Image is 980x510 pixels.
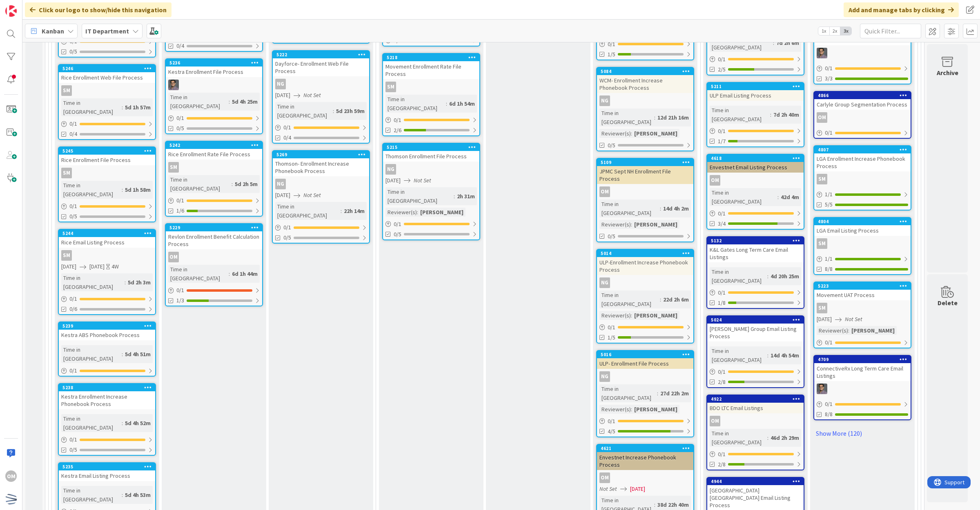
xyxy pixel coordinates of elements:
img: CS [168,80,179,90]
div: Time in [GEOGRAPHIC_DATA] [710,106,770,124]
div: 0/1 [59,119,155,129]
div: 4922 [707,395,804,403]
div: 5236Kestra Enrollment File Process [166,59,262,77]
div: 1/1 [814,254,911,264]
span: 0/5 [69,212,77,221]
div: SM [817,238,827,249]
div: 7d 2h 6m [774,38,801,47]
div: SM [814,174,911,184]
div: 6d 1h 44m [230,269,260,278]
div: 0/1 [59,366,155,376]
span: 1/3 [176,296,184,305]
div: 4804 [814,218,911,225]
div: 5024[PERSON_NAME] Group Email Listing Process [707,316,804,341]
div: 22d 2h 6m [661,295,691,304]
div: 5014 [601,251,693,256]
div: 0/1 [814,63,911,73]
span: 5/5 [825,200,833,209]
div: 5d 2h 3m [126,278,153,287]
div: SM [383,82,479,92]
div: 4621 [597,445,693,452]
div: NG [383,164,479,175]
div: 4807 [818,147,911,153]
div: Thomson- Enrollment Increase Phonebook Process [273,158,369,176]
div: 5084 [597,68,693,75]
span: 0 / 1 [176,286,184,295]
div: Time in [GEOGRAPHIC_DATA] [710,188,777,206]
span: : [660,295,661,304]
img: CS [817,48,827,58]
span: 0 / 1 [176,114,184,122]
div: 14d 4h 2m [661,204,691,213]
div: ULP-Enrollment Increase Phonebook Process [597,257,693,275]
div: Time in [GEOGRAPHIC_DATA] [599,200,660,217]
div: 4618 [711,155,804,161]
input: Quick Filter... [860,24,921,38]
div: 5084 [601,69,693,74]
span: 0 / 1 [176,196,184,205]
span: : [125,278,126,287]
span: 0/5 [608,141,615,150]
div: 5d 1h 58m [123,185,153,194]
div: Carlyle Group Segmentation Process [814,99,911,110]
div: 5239 [62,323,155,329]
div: 5244 [59,230,155,237]
span: 0 / 1 [608,323,615,332]
div: 0/1 [814,337,911,348]
span: 0 / 1 [608,40,615,49]
div: 5109JPMC Sept NH Enrollment File Process [597,159,693,184]
div: Time in [GEOGRAPHIC_DATA] [385,187,454,205]
div: 5211 [707,83,804,90]
div: Revlon Enrollment Benefit Calculation Process [166,231,262,249]
span: 1 / 1 [825,255,833,263]
div: 5229 [166,224,262,231]
span: 0 / 1 [69,295,77,303]
span: 0 / 1 [825,129,833,137]
div: Dayforce- Enrollment Web File Process [273,58,369,76]
div: NG [597,277,693,288]
div: Envestnet Email Listing Process [707,162,804,173]
span: : [773,38,774,47]
div: 5132 [707,237,804,244]
span: 0 / 1 [718,209,726,218]
div: WCM- Enrollment Increase Phonebook Process [597,75,693,93]
span: 0/5 [283,233,291,242]
div: 5016 [597,351,693,358]
div: 0/1 [814,399,911,409]
div: 5269 [276,152,369,157]
div: 5215Thomson Enrollment File Process [383,144,479,162]
div: 0/1 [707,449,804,459]
div: 5132K&L Gates Long Term Care Email Listings [707,237,804,262]
span: 0/6 [69,305,77,313]
span: 0 / 1 [283,223,291,232]
div: 0/1 [273,222,369,233]
div: 4804 [818,219,911,224]
span: : [770,110,771,119]
div: 1/1 [814,189,911,200]
div: Reviewer(s) [385,208,417,217]
span: Kanban [42,26,64,36]
div: LGA Enrollment Increase Phonebook Process [814,153,911,171]
div: SM [59,168,155,178]
div: 5223Movement UAT Process [814,282,911,300]
div: 0/1 [59,294,155,304]
div: 5246Rice Enrollment Web File Process [59,65,155,83]
img: CS [817,384,827,394]
div: NG [597,371,693,382]
div: 5244 [62,231,155,236]
div: 5235Kestra Email Listing Process [59,463,155,481]
i: Not Set [845,315,862,323]
div: LGA Email Listing Process [814,225,911,236]
span: 1x [818,27,829,35]
div: NG [273,79,369,89]
span: Support [17,1,37,11]
div: OM [166,252,262,262]
div: Reviewer(s) [599,311,631,320]
div: Delete [938,298,958,308]
div: ULP Email Listing Process [707,90,804,101]
div: Time in [GEOGRAPHIC_DATA] [61,273,125,291]
div: JPMC Sept NH Enrollment File Process [597,166,693,184]
span: : [333,106,334,115]
span: 0 / 1 [718,127,726,135]
div: 5223 [814,282,911,290]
